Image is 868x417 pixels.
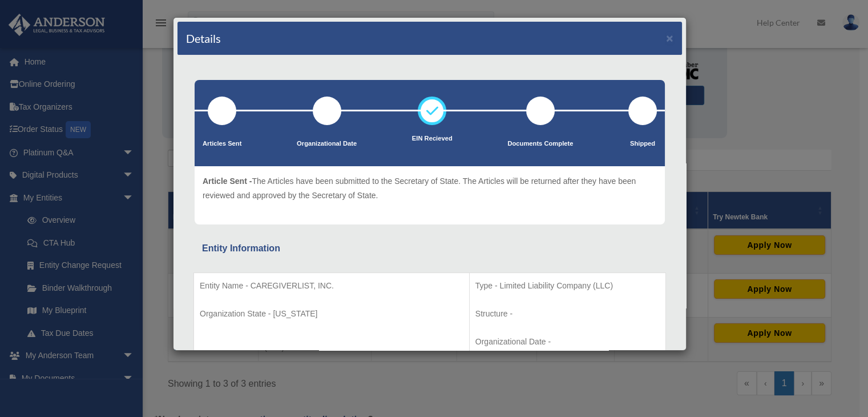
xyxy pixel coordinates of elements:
h4: Details [186,30,221,46]
p: Structure - [475,307,660,321]
button: × [666,32,673,44]
p: EIN Recieved [412,133,453,145]
p: Organization State - [US_STATE] [200,307,463,321]
p: Articles Sent [203,138,241,150]
p: Documents Complete [507,138,573,150]
p: Type - Limited Liability Company (LLC) [475,279,660,293]
div: Entity Information [202,240,657,256]
p: The Articles have been submitted to the Secretary of State. The Articles will be returned after t... [203,174,657,202]
p: Organizational Date [297,138,357,150]
p: Organizational Date - [475,335,660,349]
p: Shipped [628,138,657,150]
p: Entity Name - CAREGIVERLIST, INC. [200,279,463,293]
span: Article Sent - [203,177,252,186]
